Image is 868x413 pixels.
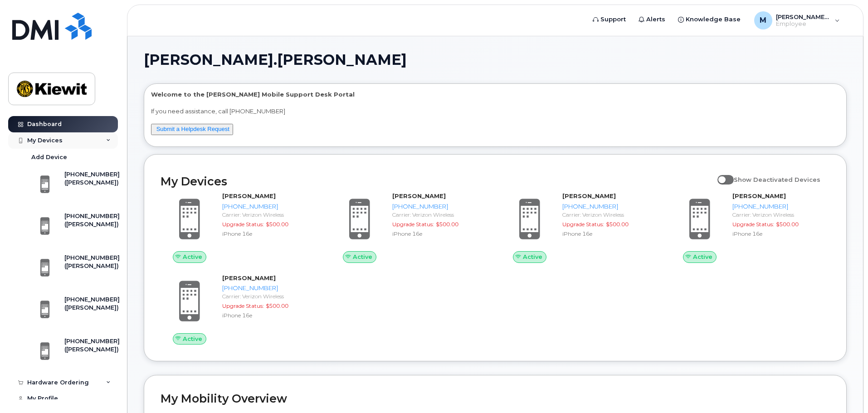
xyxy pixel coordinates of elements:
span: [PERSON_NAME].[PERSON_NAME] [144,53,407,67]
strong: [PERSON_NAME] [222,192,276,199]
div: [PHONE_NUMBER] [732,202,826,211]
div: Carrier: Verizon Wireless [562,211,656,219]
div: Carrier: Verizon Wireless [222,211,316,219]
strong: [PERSON_NAME] [222,274,276,282]
a: Submit a Helpdesk Request [156,126,229,132]
span: Upgrade Status: [222,221,264,228]
iframe: Messenger Launcher [829,374,861,406]
span: $500.00 [606,221,629,228]
h2: My Mobility Overview [161,392,830,405]
span: Upgrade Status: [392,221,434,228]
div: [PHONE_NUMBER] [392,202,486,211]
div: [PHONE_NUMBER] [222,284,316,292]
p: If you need assistance, call [PHONE_NUMBER] [151,107,839,116]
span: $500.00 [266,302,288,309]
button: Submit a Helpdesk Request [151,124,233,135]
span: Upgrade Status: [732,221,774,228]
span: Active [183,335,202,343]
span: $500.00 [776,221,799,228]
div: Carrier: Verizon Wireless [392,211,486,219]
div: Carrier: Verizon Wireless [222,292,316,300]
span: Active [523,253,542,261]
div: [PHONE_NUMBER] [562,202,656,211]
a: Active[PERSON_NAME][PHONE_NUMBER]Carrier: Verizon WirelessUpgrade Status:$500.00iPhone 16e [501,192,660,262]
strong: [PERSON_NAME] [732,192,786,199]
div: Carrier: Verizon Wireless [732,211,826,219]
span: Upgrade Status: [562,221,604,228]
p: Welcome to the [PERSON_NAME] Mobile Support Desk Portal [151,90,839,99]
span: Upgrade Status: [222,302,264,309]
a: Active[PERSON_NAME][PHONE_NUMBER]Carrier: Verizon WirelessUpgrade Status:$500.00iPhone 16e [671,192,830,262]
span: Show Deactivated Devices [734,176,820,183]
span: Active [353,253,372,261]
div: [PHONE_NUMBER] [222,202,316,211]
span: $500.00 [436,221,458,228]
input: Show Deactivated Devices [717,171,725,178]
strong: [PERSON_NAME] [392,192,446,199]
div: iPhone 16e [222,230,316,238]
span: Active [693,253,712,261]
div: iPhone 16e [732,230,826,238]
a: Active[PERSON_NAME][PHONE_NUMBER]Carrier: Verizon WirelessUpgrade Status:$500.00iPhone 16e [161,192,320,262]
div: iPhone 16e [392,230,486,238]
span: Active [183,253,202,261]
span: $500.00 [266,221,288,228]
div: iPhone 16e [222,311,316,319]
a: Active[PERSON_NAME][PHONE_NUMBER]Carrier: Verizon WirelessUpgrade Status:$500.00iPhone 16e [331,192,490,262]
h2: My Devices [161,175,713,188]
strong: [PERSON_NAME] [562,192,616,199]
div: iPhone 16e [562,230,656,238]
a: Active[PERSON_NAME][PHONE_NUMBER]Carrier: Verizon WirelessUpgrade Status:$500.00iPhone 16e [161,274,320,345]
